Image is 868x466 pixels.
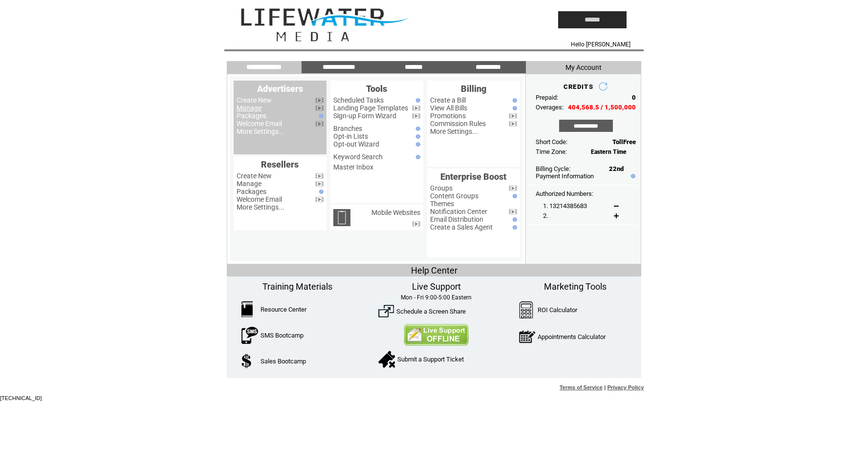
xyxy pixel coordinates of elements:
span: My Account [565,64,602,71]
a: Welcome Email [237,195,282,203]
img: AppointmentCalc.png [519,328,535,345]
span: Hello [PERSON_NAME] [571,41,630,48]
a: Opt-out Wizard [333,140,379,148]
img: SMSBootcamp.png [241,327,258,344]
span: Marketing Tools [544,281,607,292]
a: Scheduled Tasks [333,96,384,104]
img: video.png [315,197,324,202]
a: ROI Calculator [538,306,577,314]
img: help.gif [510,194,517,198]
a: Landing Page Templates [333,104,408,112]
img: Calculator.png [519,301,534,318]
img: SupportTicket.png [378,351,395,368]
span: Authorized Numbers: [536,190,593,197]
a: More Settings... [237,203,284,211]
a: More Settings... [237,127,284,135]
img: video.png [315,98,324,103]
span: Advertisers [257,84,303,94]
a: Promotions [430,112,466,120]
a: Create a Sales Agent [430,223,493,231]
a: Content Groups [430,192,478,200]
span: Live Support [412,281,461,292]
a: Notification Center [430,208,487,215]
span: CREDITS [564,83,593,90]
span: Short Code: [536,138,567,146]
a: Terms of Service [560,384,603,390]
img: ScreenShare.png [378,303,394,319]
img: help.gif [510,98,517,103]
img: ResourceCenter.png [241,301,253,317]
a: Keyword Search [333,153,383,161]
span: TollFree [612,138,636,146]
img: help.gif [629,174,635,178]
img: mobile-websites.png [333,209,350,226]
a: Resource Center [260,306,306,313]
img: help.gif [413,127,420,131]
a: Appointments Calculator [538,333,606,340]
span: Time Zone: [536,148,567,155]
span: 2. [543,212,548,219]
a: SMS Bootcamp [260,332,304,339]
a: Create New [237,172,272,180]
a: Mobile Websites [371,209,420,216]
span: Billing [461,84,486,94]
span: 1. 13214385683 [543,202,587,210]
span: Training Materials [262,281,332,292]
a: Payment Information [536,172,594,180]
img: video.png [315,106,324,111]
a: Manage [237,180,261,188]
a: Packages [237,188,266,195]
a: Branches [333,125,362,132]
img: SalesBootcamp.png [241,354,253,368]
span: Prepaid: [536,94,558,101]
span: Mon - Fri 9:00-5:00 Eastern [401,294,472,301]
img: video.png [315,173,324,179]
a: Create New [237,96,272,104]
img: video.png [412,221,420,227]
img: video.png [412,113,420,119]
a: Privacy Policy [608,384,644,390]
a: Create a Bill [430,96,466,104]
span: 0 [632,94,636,101]
a: View All Bills [430,104,467,112]
img: help.gif [510,106,517,110]
img: help.gif [510,225,517,230]
img: video.png [509,121,517,127]
span: Overages: [536,104,564,111]
img: help.gif [413,142,420,147]
a: Email Distribution [430,215,483,223]
img: video.png [509,209,517,214]
a: Opt-in Lists [333,132,368,140]
a: Welcome Email [237,120,282,127]
a: Master Inbox [333,163,373,171]
img: help.gif [413,134,420,139]
img: help.gif [413,155,420,159]
a: Manage [237,104,261,112]
a: Groups [430,184,453,192]
a: Sales Bootcamp [260,358,306,365]
span: | [604,384,606,390]
span: Tools [366,84,387,94]
img: video.png [509,186,517,191]
img: video.png [315,181,324,187]
a: More Settings... [430,127,478,135]
img: Contact Us [404,324,469,346]
img: video.png [315,121,324,127]
span: Help Center [411,265,457,275]
img: help.gif [413,98,420,103]
span: Resellers [261,159,299,169]
img: help.gif [510,217,517,222]
span: 404,568.5 / 1,500,000 [568,104,636,111]
a: Themes [430,200,454,208]
span: Eastern Time [591,148,627,155]
a: Sign-up Form Wizard [333,112,396,120]
span: 22nd [609,165,624,172]
img: help.gif [317,190,324,194]
a: Schedule a Screen Share [396,308,466,315]
span: Billing Cycle: [536,165,570,172]
span: Enterprise Boost [440,171,506,182]
img: video.png [412,106,420,111]
a: Commission Rules [430,120,486,127]
a: Packages [237,112,266,120]
img: video.png [509,113,517,119]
